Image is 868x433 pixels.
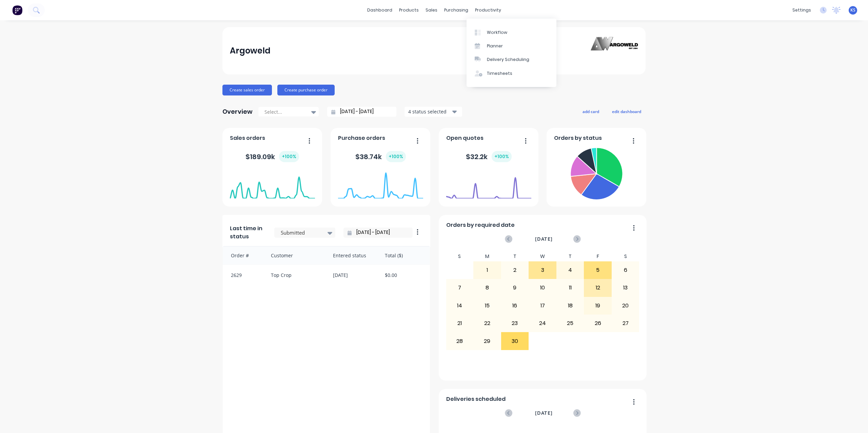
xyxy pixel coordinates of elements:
[529,279,556,296] div: 10
[326,246,378,264] div: Entered status
[223,265,264,285] div: 2629
[501,332,529,349] div: 30
[223,246,264,264] div: Order #
[584,315,611,332] div: 26
[557,279,584,296] div: 11
[446,134,484,142] span: Open quotes
[501,252,529,261] div: T
[264,265,326,285] div: Top Crop
[487,29,507,36] div: Workflow
[529,262,556,279] div: 3
[584,279,611,296] div: 12
[554,134,602,142] span: Orders by status
[789,5,814,15] div: settings
[446,252,474,261] div: S
[501,297,529,314] div: 16
[591,37,638,65] img: Argoweld
[472,5,505,15] div: productivity
[474,279,501,296] div: 8
[277,85,335,95] button: Create purchase order
[612,252,639,261] div: S
[578,107,604,116] button: add card
[441,5,472,15] div: purchasing
[492,151,512,162] div: + 100 %
[535,235,553,243] span: [DATE]
[557,315,584,332] div: 25
[584,252,612,261] div: F
[230,134,265,142] span: Sales orders
[612,315,639,332] div: 27
[245,151,299,162] div: $ 189.09k
[338,134,385,142] span: Purchase orders
[378,265,430,285] div: $0.00
[386,151,406,162] div: + 100 %
[612,262,639,279] div: 6
[584,297,611,314] div: 19
[405,107,462,117] button: 4 status selected
[501,262,529,279] div: 2
[529,252,556,261] div: W
[487,57,529,63] div: Delivery Scheduling
[557,262,584,279] div: 4
[446,395,506,403] span: Deliveries scheduled
[556,252,584,261] div: T
[474,315,501,332] div: 22
[467,53,556,66] a: Delivery Scheduling
[608,107,646,116] button: edit dashboard
[446,315,473,332] div: 21
[446,297,473,314] div: 14
[535,409,553,417] span: [DATE]
[474,297,501,314] div: 15
[364,5,396,15] a: dashboard
[612,297,639,314] div: 20
[422,5,441,15] div: sales
[446,279,473,296] div: 7
[467,25,556,39] a: Workflow
[222,105,253,118] div: Overview
[467,39,556,53] a: Planner
[529,315,556,332] div: 24
[326,265,378,285] div: [DATE]
[473,252,501,261] div: M
[501,279,529,296] div: 9
[446,332,473,349] div: 28
[474,262,501,279] div: 1
[467,67,556,80] a: Timesheets
[474,332,501,349] div: 29
[264,246,326,264] div: Customer
[396,5,422,15] div: products
[612,279,639,296] div: 13
[355,151,406,162] div: $ 38.74k
[230,224,266,241] span: Last time in status
[230,44,271,58] div: Argoweld
[850,7,855,13] span: KS
[557,297,584,314] div: 18
[584,262,611,279] div: 5
[222,85,272,95] button: Create sales order
[408,108,451,115] div: 4 status selected
[378,246,430,264] div: Total ($)
[529,297,556,314] div: 17
[487,70,512,77] div: Timesheets
[352,228,410,238] input: Filter by date
[501,315,529,332] div: 23
[12,5,22,15] img: Factory
[487,43,503,49] div: Planner
[279,151,299,162] div: + 100 %
[466,151,512,162] div: $ 32.2k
